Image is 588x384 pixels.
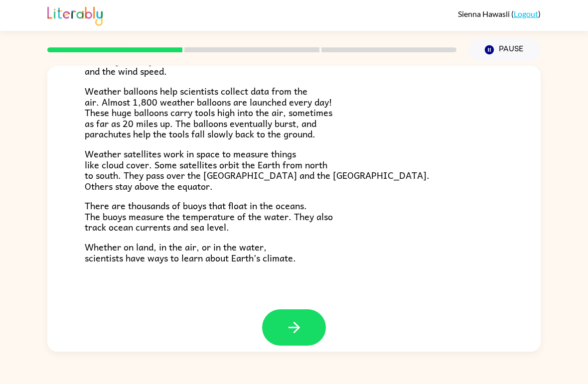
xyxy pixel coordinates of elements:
img: Literably [47,4,103,26]
span: Weather satellites work in space to measure things like cloud cover. Some satellites orbit the Ea... [85,146,430,193]
button: Pause [468,38,541,61]
span: There are thousands of buoys that float in the oceans. The buoys measure the temperature of the w... [85,198,333,234]
span: Sienna Hawasli [458,9,511,18]
span: Weather balloons help scientists collect data from the air. Almost 1,800 weather balloons are lau... [85,84,332,141]
div: ( ) [458,9,541,18]
a: Logout [514,9,538,18]
span: Whether on land, in the air, or in the water, scientists have ways to learn about Earth’s climate. [85,240,296,265]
